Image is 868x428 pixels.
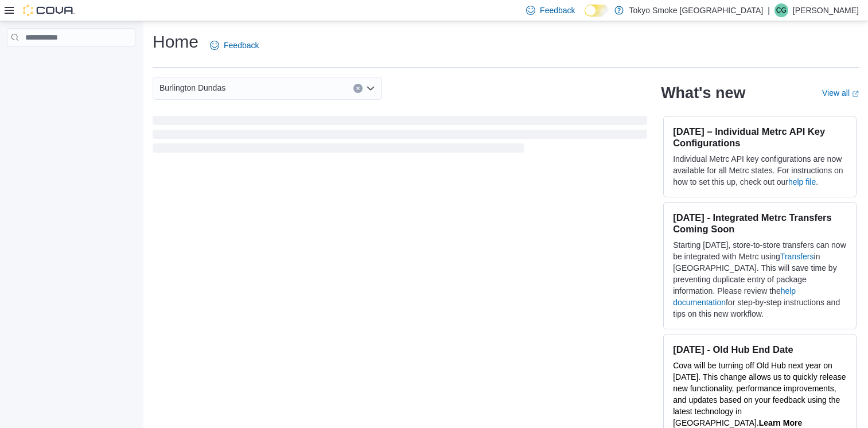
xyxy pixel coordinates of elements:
span: Cova will be turning off Old Hub next year on [DATE]. This change allows us to quickly release ne... [673,361,846,427]
p: Tokyo Smoke [GEOGRAPHIC_DATA] [629,3,764,17]
p: Individual Metrc API key configurations are now available for all Metrc states. For instructions ... [673,153,847,188]
span: Feedback [540,5,575,16]
p: Starting [DATE], store-to-store transfers can now be integrated with Metrc using in [GEOGRAPHIC_D... [673,239,847,320]
button: Open list of options [366,84,375,93]
a: Transfers [780,252,814,261]
svg: External link [852,91,859,98]
a: help file [788,177,816,186]
h1: Home [153,30,198,53]
img: Cova [23,5,75,16]
h3: [DATE] - Old Hub End Date [673,344,847,355]
p: | [768,3,770,17]
h2: What's new [661,84,745,102]
span: Dark Mode [585,17,585,17]
div: Craig Gill [774,3,788,17]
span: Feedback [224,40,259,51]
h3: [DATE] – Individual Metrc API Key Configurations [673,126,847,149]
a: View allExternal link [822,88,859,98]
h3: [DATE] - Integrated Metrc Transfers Coming Soon [673,212,847,235]
button: Clear input [353,84,363,93]
span: CG [776,3,787,17]
span: Burlington Dundas [159,81,225,95]
span: Loading [153,118,647,155]
a: Feedback [205,34,263,57]
p: [PERSON_NAME] [793,3,859,17]
input: Dark Mode [585,5,609,17]
a: Learn More [759,418,802,427]
nav: Complex example [7,49,135,76]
